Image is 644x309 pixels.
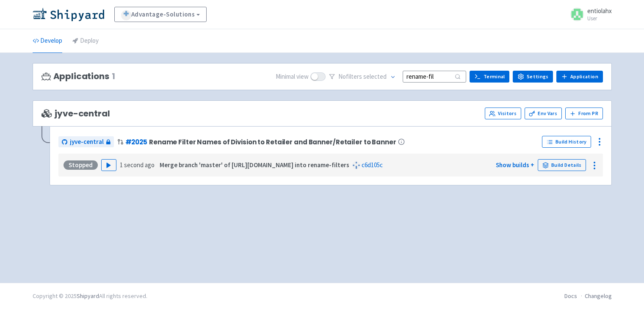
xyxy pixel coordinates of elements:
a: Changelog [585,292,612,300]
a: Application [556,71,603,83]
a: Visitors [485,108,521,119]
a: Env Vars [525,108,562,119]
strong: Merge branch 'master' of [URL][DOMAIN_NAME] into rename-filters [160,161,349,169]
span: entiolahx [587,7,612,15]
img: Shipyard logo [33,8,104,21]
a: #2025 [125,138,147,146]
span: 1 [112,72,115,81]
a: Build Details [538,159,586,171]
small: User [587,16,612,21]
a: Build History [542,136,591,148]
time: 1 second ago [120,161,155,169]
span: No filter s [338,72,387,82]
a: Terminal [470,71,509,83]
button: Play [101,159,116,171]
a: Shipyard [77,292,99,300]
span: jyve-central [70,137,104,147]
div: Stopped [64,160,98,170]
a: Deploy [72,29,99,53]
a: jyve-central [58,136,114,148]
a: Show builds + [496,161,534,169]
a: Develop [33,29,62,53]
a: entiolahx User [565,8,612,21]
span: selected [363,72,387,80]
div: Copyright © 2025 All rights reserved. [33,292,147,301]
button: From PR [565,108,603,119]
a: c6d105c [362,161,383,169]
span: Rename Filter Names of Division to Retailer and Banner/Retailer to Banner [149,138,396,146]
input: Search... [403,71,466,82]
a: Docs [564,292,577,300]
h3: Applications [41,72,115,81]
a: Settings [513,71,553,83]
span: Minimal view [276,72,309,82]
a: Advantage-Solutions [114,7,207,22]
span: jyve-central [41,109,110,119]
